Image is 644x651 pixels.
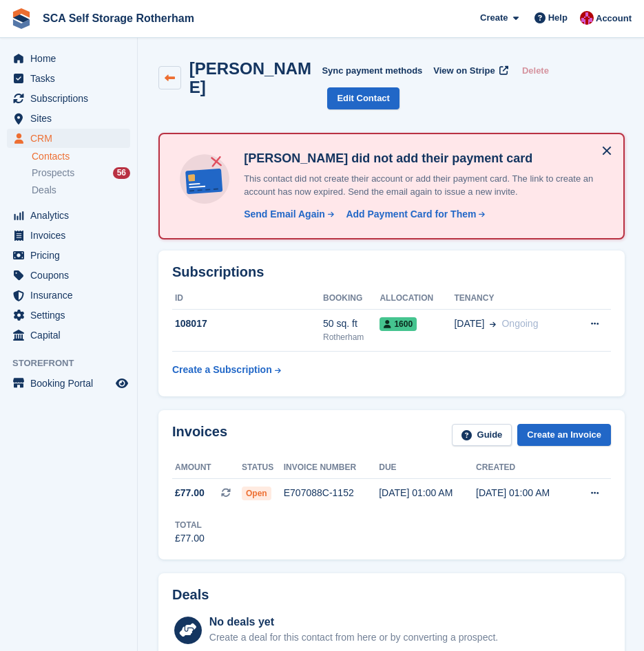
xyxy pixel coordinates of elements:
img: Thomas Webb [580,11,594,25]
span: Storefront [12,356,137,370]
span: Deals [32,184,56,197]
div: Add Payment Card for Them [346,207,476,222]
a: Deals [32,183,130,198]
span: £77.00 [175,486,205,500]
th: Invoice number [284,457,379,479]
th: Allocation [380,288,454,310]
a: menu [7,129,130,148]
th: Status [242,457,284,479]
div: Total [175,519,205,531]
a: menu [7,69,130,88]
th: Tenancy [454,288,570,310]
div: E707088C-1152 [284,486,379,500]
div: Create a Subscription [172,363,272,377]
div: [DATE] 01:00 AM [379,486,476,500]
h2: [PERSON_NAME] [189,59,322,96]
p: This contact did not create their account or add their payment card. The link to create an accoun... [238,172,607,199]
img: no-card-linked-e7822e413c904bf8b177c4d89f31251c4716f9871600ec3ca5bfc59e148c83f4.svg [176,151,233,207]
a: Guide [452,424,512,447]
span: Capital [30,325,113,345]
span: Ongoing [501,318,538,329]
div: 108017 [172,317,323,331]
span: [DATE] [454,317,484,331]
a: Prospects 56 [32,166,130,180]
a: Create an Invoice [517,424,611,447]
th: Created [476,457,573,479]
div: 50 sq. ft [323,317,380,331]
a: Add Payment Card for Them [340,207,486,222]
span: Pricing [30,246,113,265]
a: menu [7,89,130,108]
span: View on Stripe [433,64,495,78]
span: Open [242,487,271,500]
span: Invoices [30,226,113,245]
span: Sites [30,109,113,128]
span: Booking Portal [30,374,113,393]
div: Send Email Again [244,207,325,222]
span: Settings [30,306,113,325]
button: Sync payment methods [322,59,422,82]
span: 1600 [380,317,417,331]
span: Prospects [32,167,74,180]
a: menu [7,374,130,393]
a: menu [7,226,130,245]
a: View on Stripe [428,59,511,82]
span: Subscriptions [30,89,113,108]
a: menu [7,306,130,325]
a: menu [7,109,130,128]
span: Analytics [30,206,113,225]
span: Tasks [30,69,113,88]
span: Home [30,49,113,68]
th: Booking [323,288,380,310]
span: Insurance [30,286,113,305]
div: 56 [113,167,130,179]
a: Create a Subscription [172,357,281,383]
a: menu [7,246,130,265]
span: Account [596,12,632,25]
a: menu [7,325,130,345]
a: menu [7,266,130,285]
span: Coupons [30,266,113,285]
a: SCA Self Storage Rotherham [37,7,200,30]
span: Help [548,11,568,25]
th: Amount [172,457,242,479]
div: £77.00 [175,531,205,546]
h2: Subscriptions [172,264,611,280]
th: ID [172,288,323,310]
button: Delete [517,59,554,82]
h2: Invoices [172,424,227,447]
th: Due [379,457,476,479]
span: CRM [30,129,113,148]
h2: Deals [172,587,209,603]
a: Preview store [114,375,130,392]
div: No deals yet [209,614,498,630]
div: Rotherham [323,331,380,343]
a: menu [7,49,130,68]
img: stora-icon-8386f47178a22dfd0bd8f6a31ec36ba5ce8667c1dd55bd0f319d3a0aa187defe.svg [11,8,32,29]
a: menu [7,286,130,305]
a: Edit Contact [327,87,399,110]
span: Create [480,11,508,25]
h4: [PERSON_NAME] did not add their payment card [238,151,607,167]
div: [DATE] 01:00 AM [476,486,573,500]
a: Contacts [32,150,130,163]
div: Create a deal for this contact from here or by converting a prospect. [209,630,498,645]
a: menu [7,206,130,225]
